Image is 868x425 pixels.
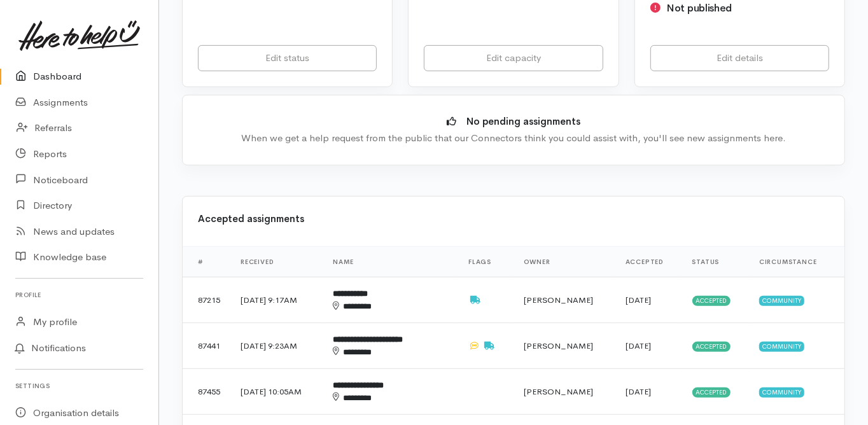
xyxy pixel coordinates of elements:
th: # [183,247,230,277]
td: [PERSON_NAME] [514,369,615,415]
h6: Settings [15,377,143,394]
td: [PERSON_NAME] [514,323,615,369]
th: Owner [514,247,615,277]
time: [DATE] [626,295,651,305]
a: Edit status [198,45,377,71]
span: Community [759,342,804,352]
th: Accepted [615,247,682,277]
b: Accepted assignments [198,212,304,225]
b: No pending assignments [466,115,580,127]
a: Edit details [650,45,829,71]
span: Accepted [692,296,731,306]
time: [DATE] [626,340,651,351]
span: Not published [666,1,732,15]
h6: Profile [15,286,143,303]
td: 87215 [183,277,230,323]
th: Name [323,247,458,277]
span: Accepted [692,342,731,352]
td: [DATE] 9:23AM [230,323,323,369]
span: Accepted [692,387,731,398]
td: [DATE] 9:17AM [230,277,323,323]
th: Flags [458,247,514,277]
th: Circumstance [749,247,844,277]
span: Community [759,296,804,306]
td: [DATE] 10:05AM [230,369,323,415]
time: [DATE] [626,386,651,397]
th: Status [682,247,749,277]
td: [PERSON_NAME] [514,277,615,323]
td: 87455 [183,369,230,415]
th: Received [230,247,323,277]
span: Community [759,387,804,398]
a: Edit capacity [424,45,603,71]
td: 87441 [183,323,230,369]
div: When we get a help request from the public that our Connectors think you could assist with, you'l... [202,131,825,146]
